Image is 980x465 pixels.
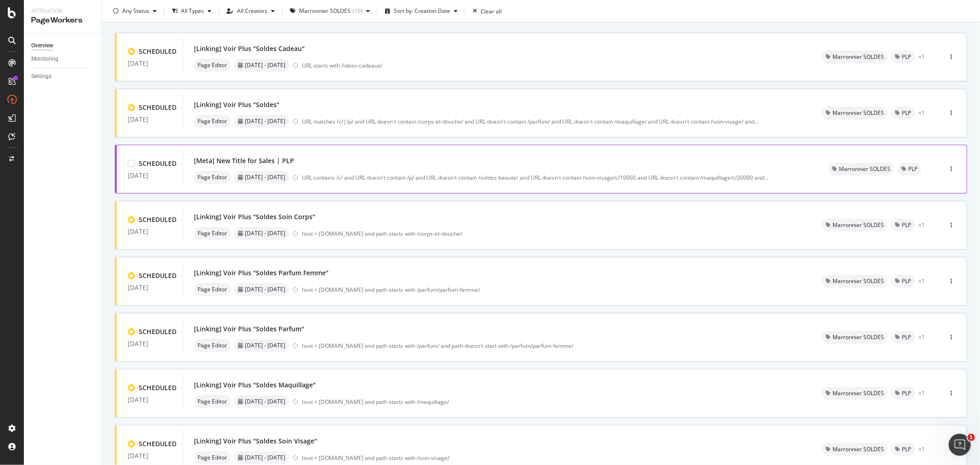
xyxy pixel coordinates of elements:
div: SCHEDULED [139,215,176,224]
div: + 1 [918,389,925,397]
div: SCHEDULED [139,327,176,336]
div: neutral label [822,387,888,400]
div: neutral label [234,59,289,72]
div: neutral label [194,59,231,72]
button: Sort by: Creation Date [381,4,461,18]
div: Overview [31,41,53,51]
div: Activation [31,7,94,15]
span: [DATE] - [DATE] [245,455,285,460]
span: PLP [902,447,911,452]
div: Any Status [122,8,149,14]
div: [Linking] Voir Plus "Soldes" [194,100,279,109]
div: neutral label [194,171,231,184]
div: SCHEDULED [139,159,176,168]
span: Page Editor [198,62,227,68]
div: [DATE] [128,172,171,179]
div: URL starts with /idees-cadeaux/ [302,62,800,69]
span: PLP [902,110,911,116]
div: neutral label [891,219,915,232]
div: neutral label [822,219,888,232]
div: [DATE] [128,396,171,403]
span: PLP [902,278,911,284]
div: neutral label [194,115,231,128]
button: Marronnier SOLDES(10) [286,4,374,18]
div: neutral label [828,163,894,176]
a: Monitoring [31,54,95,64]
span: Marronnier SOLDES [833,335,884,340]
div: [DATE] [128,60,171,67]
span: [DATE] - [DATE] [245,343,285,348]
div: PageWorkers [31,15,94,26]
div: neutral label [234,115,289,128]
div: SCHEDULED [139,47,176,56]
div: [DATE] [128,452,171,459]
div: neutral label [234,339,289,352]
div: neutral label [194,451,231,464]
span: PLP [902,54,911,60]
div: host = [DOMAIN_NAME] and path starts with /parfum/parfum-femme/ [302,286,800,294]
span: Page Editor [198,343,227,348]
div: neutral label [891,443,915,456]
div: neutral label [234,451,289,464]
div: neutral label [891,107,915,119]
div: Settings [31,72,51,81]
span: 1 [968,434,975,441]
span: Marronnier SOLDES [833,391,884,396]
span: Page Editor [198,399,227,404]
div: neutral label [234,227,289,240]
button: All Types [168,4,215,18]
div: neutral label [234,171,289,184]
a: Overview [31,41,95,51]
span: PLP [902,222,911,228]
div: neutral label [234,395,289,408]
div: host = [DOMAIN_NAME] and path starts with /soin-visage/ [302,454,800,462]
span: Page Editor [198,231,227,236]
div: [Linking] Voir Plus "Soldes Maquillage" [194,380,316,390]
div: neutral label [898,163,921,176]
button: Clear all [469,4,502,18]
div: Clear all [481,7,502,15]
div: SCHEDULED [139,383,176,392]
div: [Linking] Voir Plus "Soldes Cadeau" [194,44,305,53]
div: All Types [181,8,204,14]
div: All Creators [237,8,267,14]
div: [DATE] [128,340,171,347]
span: Marronnier SOLDES [839,166,890,172]
div: neutral label [234,283,289,296]
div: URL contains /c/ and URL doesn't contain /p/ and URL doesn't contain /soldes-beaute/ and URL does... [302,174,768,181]
div: neutral label [891,331,915,344]
div: host = [DOMAIN_NAME] and path starts with /parfum/ and path doesn't start with /parfum/parfum-femme/ [302,342,800,350]
span: Marronnier SOLDES [833,54,884,60]
div: host = [DOMAIN_NAME] and path starts with /corps-et-douche/ [302,230,800,238]
span: ... [764,174,768,181]
span: [DATE] - [DATE] [245,399,285,404]
div: host = [DOMAIN_NAME] and path starts with /maquillage/ [302,398,800,406]
span: ... [754,118,759,125]
div: neutral label [194,283,231,296]
button: Any Status [109,4,160,18]
div: + 1 [918,109,925,117]
iframe: Intercom live chat [949,434,971,456]
div: [Linking] Voir Plus "Soldes Soin Visage" [194,437,317,446]
div: neutral label [891,51,915,63]
span: [DATE] - [DATE] [245,62,285,68]
div: + 1 [918,333,925,341]
div: neutral label [194,227,231,240]
div: ( 10 ) [352,8,363,14]
div: SCHEDULED [139,103,176,112]
div: neutral label [891,387,915,400]
span: Page Editor [198,119,227,124]
div: Monitoring [31,54,58,64]
div: neutral label [822,275,888,288]
div: neutral label [891,275,915,288]
div: + 1 [918,277,925,285]
div: + 1 [918,221,925,229]
div: [Linking] Voir Plus "Soldes Parfum Femme" [194,268,329,278]
span: Marronnier SOLDES [833,278,884,284]
a: Settings [31,72,95,81]
span: Page Editor [198,455,227,460]
div: neutral label [822,331,888,344]
div: neutral label [194,339,231,352]
span: PLP [902,391,911,396]
div: SCHEDULED [139,271,176,280]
